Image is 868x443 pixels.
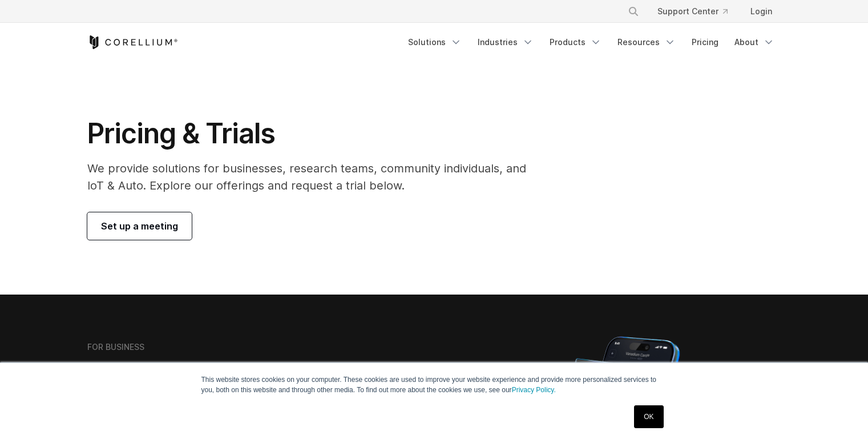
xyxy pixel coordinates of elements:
p: This website stores cookies on your computer. These cookies are used to improve your website expe... [201,374,667,395]
span: Set up a meeting [101,219,178,233]
h6: FOR BUSINESS [87,342,144,352]
a: Pricing [685,32,725,53]
a: OK [634,405,663,428]
a: Industries [471,32,540,53]
a: Solutions [401,32,469,53]
a: Products [543,32,608,53]
a: Corellium Home [87,35,178,49]
p: We provide solutions for businesses, research teams, community individuals, and IoT & Auto. Explo... [87,160,542,194]
a: Privacy Policy. [512,386,556,394]
a: About [728,32,781,53]
a: Login [741,1,781,22]
div: Navigation Menu [401,32,781,53]
a: Support Center [648,1,737,22]
div: Navigation Menu [614,1,781,22]
button: Search [623,1,644,22]
h1: Pricing & Trials [87,116,542,151]
a: Set up a meeting [87,212,192,240]
a: Resources [611,32,683,53]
